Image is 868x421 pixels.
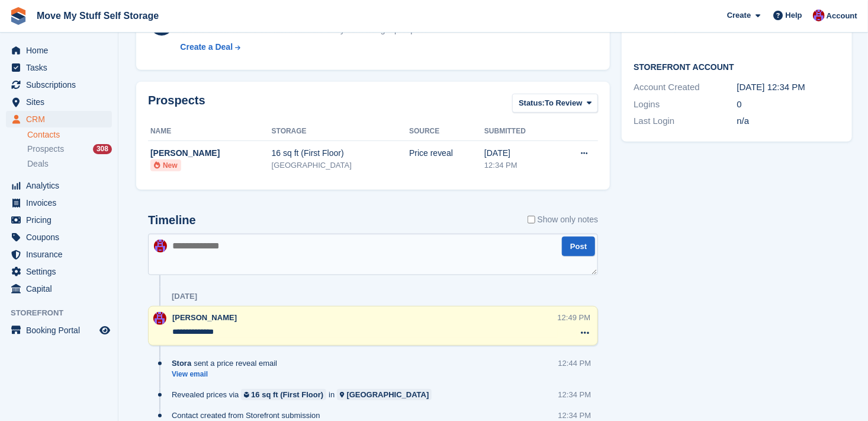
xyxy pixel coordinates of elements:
[153,312,166,325] img: Carrie Machin
[272,160,409,171] div: [GEOGRAPHIC_DATA]
[528,213,599,226] label: Show only notes
[634,114,737,128] div: Last Login
[727,9,751,21] span: Create
[6,229,112,245] a: menu
[484,122,555,141] th: Submitted
[172,369,283,379] a: View email
[172,313,237,322] span: [PERSON_NAME]
[634,81,737,94] div: Account Created
[519,97,545,109] span: Status:
[6,280,112,297] a: menu
[6,111,112,127] a: menu
[272,122,409,141] th: Storage
[409,122,484,141] th: Source
[558,312,591,323] div: 12:49 PM
[172,358,191,369] span: Stora
[409,147,484,160] div: Price reveal
[512,94,598,113] button: Status: To Review
[484,160,555,171] div: 12:34 PM
[148,213,196,227] h2: Timeline
[27,143,64,155] span: Prospects
[26,322,97,339] span: Booking Portal
[827,10,857,22] span: Account
[786,9,802,21] span: Help
[737,81,840,94] div: [DATE] 12:34 PM
[26,59,97,76] span: Tasks
[98,323,112,337] a: Preview store
[26,42,97,59] span: Home
[27,158,49,170] span: Deals
[26,111,97,127] span: CRM
[6,94,112,110] a: menu
[6,246,112,263] a: menu
[26,76,97,93] span: Subscriptions
[172,410,326,421] div: Contact created from Storefront submission
[634,98,737,111] div: Logins
[6,59,112,76] a: menu
[93,144,112,154] div: 308
[26,263,97,280] span: Settings
[172,358,283,369] div: sent a price reveal email
[26,194,97,211] span: Invoices
[558,389,591,400] div: 12:34 PM
[6,76,112,93] a: menu
[172,292,197,301] div: [DATE]
[26,94,97,110] span: Sites
[9,7,27,25] img: stora-icon-8386f47178a22dfd0bd8f6a31ec36ba5ce8667c1dd55bd0f319d3a0aa187defe.svg
[26,212,97,228] span: Pricing
[11,307,118,319] span: Storefront
[737,98,840,111] div: 0
[251,389,323,400] div: 16 sq ft (First Floor)
[27,143,112,155] a: Prospects 308
[27,158,112,170] a: Deals
[484,147,555,160] div: [DATE]
[737,114,840,128] div: n/a
[148,94,205,116] h2: Prospects
[154,240,167,253] img: Carrie Machin
[558,410,591,421] div: 12:34 PM
[6,212,112,228] a: menu
[6,322,112,339] a: menu
[26,246,97,263] span: Insurance
[6,177,112,194] a: menu
[241,389,326,400] a: 16 sq ft (First Floor)
[172,389,438,400] div: Revealed prices via in
[180,41,233,53] div: Create a Deal
[528,213,535,226] input: Show only notes
[150,160,181,171] li: New
[32,6,163,25] a: Move My Stuff Self Storage
[562,237,595,256] button: Post
[6,194,112,211] a: menu
[813,9,825,21] img: Carrie Machin
[6,42,112,59] a: menu
[180,41,428,53] a: Create a Deal
[337,389,432,400] a: [GEOGRAPHIC_DATA]
[6,263,112,280] a: menu
[558,358,591,369] div: 12:44 PM
[347,389,429,400] div: [GEOGRAPHIC_DATA]
[26,229,97,245] span: Coupons
[150,147,272,160] div: [PERSON_NAME]
[148,122,272,141] th: Name
[272,147,409,160] div: 16 sq ft (First Floor)
[26,280,97,297] span: Capital
[634,60,840,72] h2: Storefront Account
[545,97,582,109] span: To Review
[27,129,112,141] a: Contacts
[26,177,97,194] span: Analytics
